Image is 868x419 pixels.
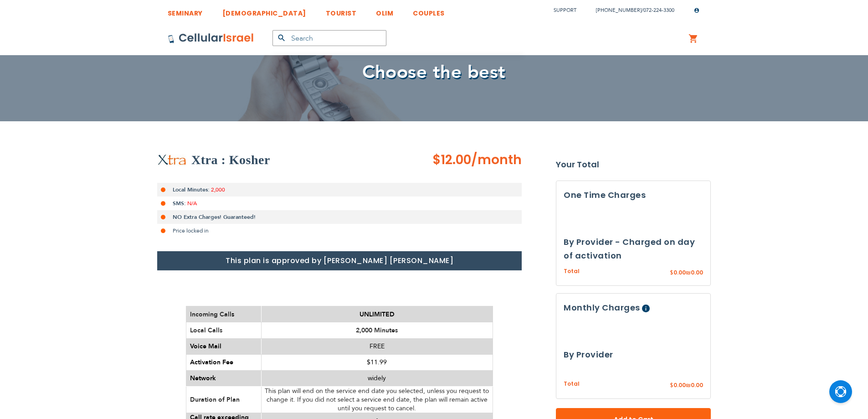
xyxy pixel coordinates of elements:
[187,200,197,207] span: N/A
[564,235,703,263] h3: By Provider - Charged on day of activation
[272,30,386,46] input: Search
[564,348,703,362] h3: By Provider
[643,7,674,14] a: 072-224-3300
[686,382,691,390] span: ₪
[564,267,580,276] span: Total
[168,33,254,44] img: Cellular Israel Logo
[356,326,398,335] span: 2,000 Minutes
[596,7,642,14] a: [PHONE_NUMBER]
[376,2,393,19] a: OLIM
[367,358,387,367] span: $11.99
[370,342,385,351] span: FREE
[673,382,686,389] span: 0.00
[362,60,506,85] span: Choose the best
[564,188,703,202] h3: One Time Charges
[686,269,691,277] span: ₪
[168,2,203,19] a: SEMINARY
[670,382,673,390] span: $
[157,154,187,166] img: Xtra : Kosher
[173,200,186,207] strong: SMS:
[673,269,686,276] span: 0.00
[326,2,357,19] a: TOURIST
[190,395,240,404] span: Duration of Plan
[231,310,234,319] span: s
[587,4,674,17] li: /
[368,374,386,383] span: widely
[432,151,471,169] span: $12.00
[173,186,210,193] strong: Local Minutes:
[173,213,256,221] strong: NO Extra Charges! Guaranteed!
[691,269,703,276] span: 0.00
[556,158,711,171] strong: Your Total
[190,326,222,335] span: Local Calls
[222,2,306,19] a: [DEMOGRAPHIC_DATA]
[265,387,489,413] span: This plan will end on the service end date you selected, unless you request to change it. If you ...
[191,151,270,169] h2: Xtra : Kosher
[190,358,233,367] span: Activation Fee
[190,342,221,351] span: Voice Mail
[360,310,395,319] span: UNLIMITED
[670,269,673,277] span: $
[642,305,650,313] span: Help
[554,7,576,14] a: Support
[190,374,216,383] span: Network
[564,302,640,314] span: Monthly Charges
[211,186,225,193] span: 2,000
[691,382,703,389] span: 0.00
[471,151,522,169] span: /month
[413,2,445,19] a: COUPLES
[564,380,580,389] span: Total
[190,310,234,319] span: Incoming Call
[157,224,522,238] li: Price locked in
[157,251,522,270] h1: This plan is approved by [PERSON_NAME] [PERSON_NAME]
